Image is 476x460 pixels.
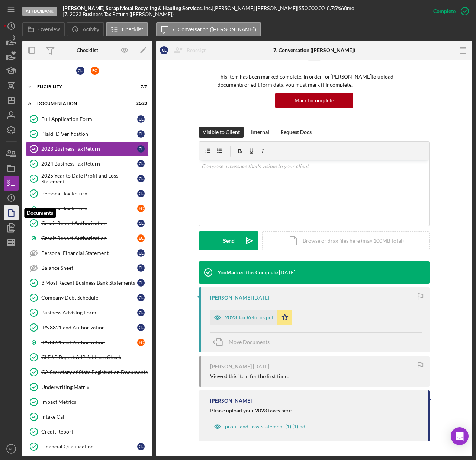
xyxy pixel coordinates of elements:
div: [PERSON_NAME] [PERSON_NAME] | [213,5,299,11]
div: C L [137,175,145,182]
div: Reassign [187,43,207,58]
button: Checklist [106,22,148,36]
a: Financial QualificationCL [26,439,149,454]
button: Visible to Client [199,127,244,138]
a: Full Application FormCL [26,112,149,127]
a: Credit Report AuthorizationEC [26,231,149,246]
a: 2025 Year to Date Profit and Loss StatementCL [26,171,149,186]
div: 2024 Business Tax Return [41,161,137,167]
label: 7. Conversation ([PERSON_NAME]) [172,26,256,32]
div: 2023 Business Tax Return [41,146,137,152]
div: $50,000.00 [299,5,327,11]
a: IRS 8821 and AuthorizationEC [26,335,149,350]
span: Move Documents [229,339,270,345]
div: 8.75 % [327,5,341,11]
div: 2023 Tax Returns.pdf [225,314,274,320]
div: Checklist [77,47,98,53]
a: Balance SheetCL [26,261,149,275]
div: Please upload your 2023 taxes here. [210,408,293,413]
div: Send [223,231,235,250]
a: Credit Report [26,424,149,439]
div: C L [137,294,145,301]
a: Credit Report AuthorizationCL [26,216,149,231]
div: Credit Report Authorization [41,235,137,241]
div: C L [137,249,145,257]
label: Checklist [122,26,143,32]
div: 60 mo [341,5,354,11]
div: E C [137,205,145,212]
a: Impact Metrics [26,394,149,409]
button: CLReassign [156,43,214,58]
button: Complete [426,4,472,19]
div: Visible to Client [203,127,240,138]
div: Documentation [37,101,128,106]
div: | 7. 2023 Business Tax Return ([PERSON_NAME]) [63,11,174,17]
button: profit-and-loss-statement (1) (1).pdf [210,419,311,434]
div: Business Advising Form [41,310,137,316]
a: Personal Financial StatementCL [26,246,149,261]
div: Credit Report Authorization [41,220,137,226]
div: C L [137,279,145,287]
a: Underwriting Matrix [26,380,149,394]
div: 2025 Year to Date Profit and Loss Statement [41,173,137,185]
a: Personal Tax ReturnCL [26,186,149,201]
div: 3 Most Recent Business Bank Statements [41,280,137,286]
div: C L [137,130,145,138]
b: [PERSON_NAME] Scrap Metal Recycling & Hauling Services, Inc. [63,5,212,11]
button: Overview [22,22,65,36]
div: Plaid ID Verification [41,131,137,137]
div: 21 / 23 [134,101,147,106]
div: Intake Call [41,414,148,420]
div: C L [137,309,145,316]
div: C L [76,67,84,75]
div: C L [137,160,145,167]
a: Plaid ID VerificationCL [26,127,149,141]
div: profit-and-loss-statement (1) (1).pdf [225,424,307,429]
a: 2024 Business Tax ReturnCL [26,156,149,171]
a: IRS 8821 and AuthorizationCL [26,320,149,335]
button: Activity [67,22,104,36]
div: Mark Incomplete [295,93,334,108]
div: E C [137,339,145,346]
button: Mark Incomplete [275,93,353,108]
button: 7. Conversation ([PERSON_NAME]) [156,22,261,36]
div: CLEAR Report & IP Address Check [41,354,148,360]
div: C L [137,115,145,123]
time: 2025-07-10 20:29 [279,269,295,275]
div: [PERSON_NAME] [210,398,252,404]
button: 2023 Tax Returns.pdf [210,310,292,325]
div: 7. Conversation ([PERSON_NAME]) [273,47,355,53]
a: Company Debt ScheduleCL [26,290,149,305]
a: Intake Call [26,409,149,424]
div: IRS 8821 and Authorization [41,339,137,345]
a: 3 Most Recent Business Bank StatementsCL [26,275,149,290]
div: Company Debt Schedule [41,295,137,301]
div: Balance Sheet [41,265,137,271]
div: Underwriting Matrix [41,384,148,390]
div: Financial Qualification [41,444,137,450]
div: Open Intercom Messenger [451,427,469,445]
a: 2023 Business Tax ReturnCL [26,141,149,156]
a: Personal Tax ReturnEC [26,201,149,216]
time: 2025-07-10 01:21 [253,364,269,370]
button: Internal [247,127,273,138]
div: Credit Report [41,429,148,435]
div: C L [137,145,145,153]
a: CA Secretary of State Registration Documents [26,365,149,380]
a: Business Advising FormCL [26,305,149,320]
button: Move Documents [210,333,277,351]
div: IRS 8821 and Authorization [41,325,137,330]
div: Personal Tax Return [41,205,137,211]
a: CLEAR Report & IP Address Check [26,350,149,365]
div: CA Secretary of State Registration Documents [41,369,148,375]
div: Request Docs [280,127,312,138]
div: C L [137,190,145,197]
div: | [63,5,213,11]
div: C L [137,264,145,272]
button: Send [199,231,258,250]
div: C L [137,220,145,227]
label: Overview [38,26,60,32]
div: Viewed this item for the first time. [210,373,289,379]
div: Complete [433,4,456,19]
div: Personal Tax Return [41,191,137,197]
